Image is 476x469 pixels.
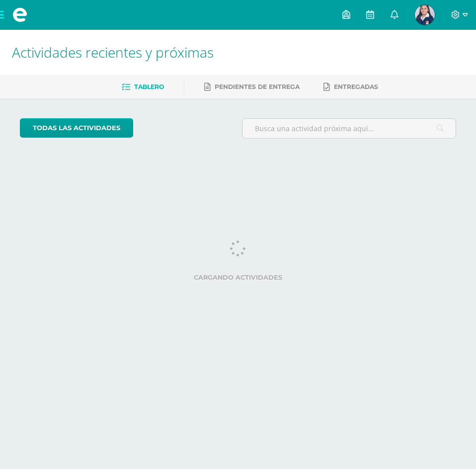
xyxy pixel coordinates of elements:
[323,79,378,95] a: Entregadas
[334,83,378,90] span: Entregadas
[415,5,435,25] img: 4dc7e5a1b5d2806466f8593d4becd2a2.png
[134,83,164,90] span: Tablero
[20,274,456,281] label: Cargando actividades
[204,79,300,95] a: Pendientes de entrega
[122,79,164,95] a: Tablero
[12,43,214,62] span: Actividades recientes y próximas
[20,118,133,138] a: todas las Actividades
[215,83,300,90] span: Pendientes de entrega
[242,119,456,138] input: Busca una actividad próxima aquí...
